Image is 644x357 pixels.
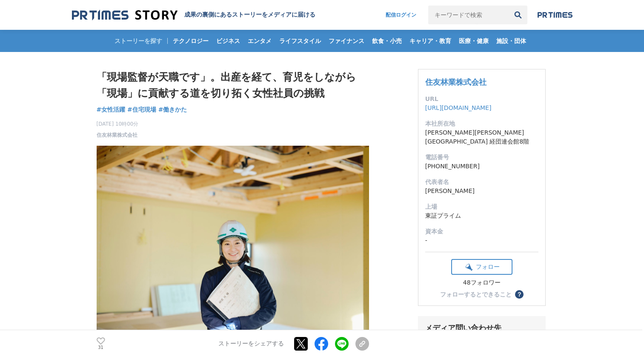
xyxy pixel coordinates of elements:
[425,211,538,220] dd: 東証プライム
[425,78,487,86] a: 住友林業株式会社
[455,30,492,52] a: 医療・健康
[425,95,538,104] dt: URL
[72,9,177,21] img: 成果の裏側にあるストーリーをメディアに届ける
[97,146,369,350] img: thumbnail_ebd4eed0-dc47-11ef-a79b-a38d27cfceeb.jpg
[406,30,455,52] a: キャリア・教育
[369,37,405,45] span: 飲食・小売
[158,105,187,114] a: #働きかた
[440,291,512,297] div: フォローするとできること
[218,340,284,348] p: ストーリーをシェアする
[451,279,512,287] div: 48フォロワー
[369,30,405,52] a: 飲食・小売
[97,105,126,114] a: #女性活躍
[425,227,538,236] dt: 資本金
[425,128,538,146] dd: [PERSON_NAME][PERSON_NAME][GEOGRAPHIC_DATA] 経団連会館8階
[276,30,324,52] a: ライフスタイル
[406,37,455,45] span: キャリア・教育
[97,345,105,350] p: 31
[493,30,530,52] a: 施設・団体
[169,37,212,45] span: テクノロジー
[425,119,538,128] dt: 本社所在地
[516,291,522,297] span: ？
[97,69,369,102] h1: 「現場監督が天職です」。出産を経て、育児をしながら「現場」に貢献する道を切り拓く女性社員の挑戦
[509,6,527,24] button: 検索
[425,153,538,162] dt: 電話番号
[377,6,425,24] a: 配信ログイン
[425,323,539,333] div: メディア問い合わせ先
[455,37,492,45] span: 医療・健康
[158,106,187,113] span: #働きかた
[97,120,139,128] span: [DATE] 10時00分
[425,162,538,171] dd: [PHONE_NUMBER]
[538,12,572,18] img: prtimes
[425,187,538,196] dd: [PERSON_NAME]
[325,37,368,45] span: ファイナンス
[213,37,243,45] span: ビジネス
[184,11,315,19] h2: 成果の裏側にあるストーリーをメディアに届ける
[244,37,275,45] span: エンタメ
[244,30,275,52] a: エンタメ
[72,9,315,21] a: 成果の裏側にあるストーリーをメディアに届ける 成果の裏側にあるストーリーをメディアに届ける
[425,202,538,211] dt: 上場
[425,104,492,111] a: [URL][DOMAIN_NAME]
[127,106,156,113] span: #住宅現場
[276,37,324,45] span: ライフスタイル
[451,259,512,275] button: フォロー
[425,236,538,245] dd: -
[127,105,156,114] a: #住宅現場
[97,106,126,113] span: #女性活躍
[213,30,243,52] a: ビジネス
[493,37,530,45] span: 施設・団体
[169,30,212,52] a: テクノロジー
[97,131,137,139] a: 住友林業株式会社
[515,290,524,299] button: ？
[325,30,368,52] a: ファイナンス
[428,6,509,24] input: キーワードで検索
[425,178,538,187] dt: 代表者名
